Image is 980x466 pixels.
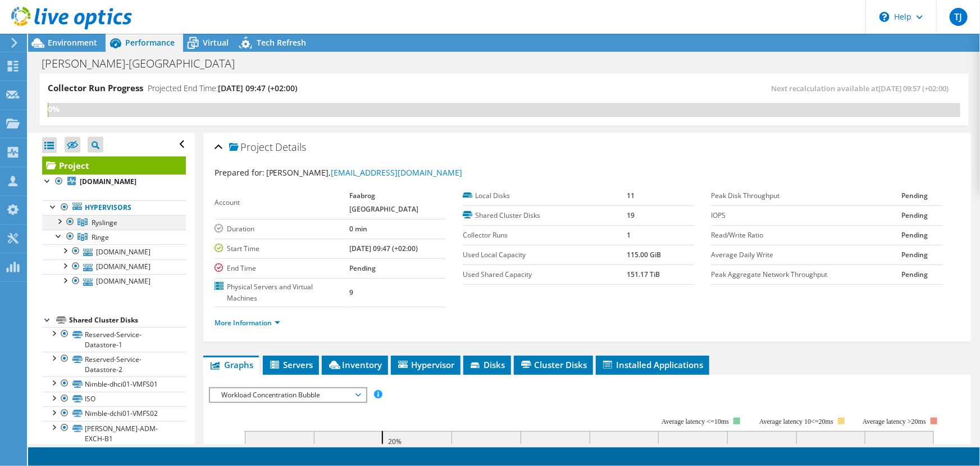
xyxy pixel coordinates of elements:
a: Project [42,156,186,174]
span: [DATE] 09:47 (+02:00) [218,83,297,93]
b: Faabrog [GEOGRAPHIC_DATA] [350,191,419,214]
a: Nimble-dchi01-VMFS02 [42,406,186,421]
a: More Information [215,318,280,328]
span: Hypervisor [396,359,455,370]
span: Workload Concentration Bubble [216,388,360,402]
label: Prepared for: [215,167,265,178]
b: Pending [901,270,928,279]
label: Peak Aggregate Network Throughput [711,269,901,280]
b: 9 [350,288,354,297]
label: Peak Disk Throughput [711,190,901,201]
span: Next recalculation available at [771,83,955,93]
a: Ringe [42,230,186,244]
label: Read/Write Ratio [711,230,901,241]
span: Servers [268,359,313,370]
span: [PERSON_NAME], [266,167,463,178]
span: Inventory [327,359,382,370]
span: Environment [48,37,97,48]
h1: [PERSON_NAME]-[GEOGRAPHIC_DATA] [37,57,252,70]
a: [DOMAIN_NAME] [42,244,186,259]
label: Average Daily Write [711,249,901,261]
a: [DOMAIN_NAME] [42,274,186,289]
text: Average latency >20ms [862,418,926,425]
span: Performance [125,37,175,48]
label: IOPS [711,210,901,221]
b: Pending [901,210,928,220]
a: Reserved-Service-Datastore-1 [42,327,186,352]
b: [DATE] 09:47 (+02:00) [350,244,418,253]
span: Project [229,142,273,153]
label: Local Disks [463,190,627,201]
label: Physical Servers and Virtual Machines [215,281,350,304]
label: Shared Cluster Disks [463,210,627,221]
b: 19 [627,210,635,220]
label: Used Shared Capacity [463,269,627,280]
b: Pending [901,250,928,259]
span: Virtual [203,37,229,48]
label: Collector Runs [463,230,627,241]
a: Nimble-dhci01-VMFS01 [42,377,186,391]
b: 115.00 GiB [627,250,661,259]
b: 1 [627,230,631,240]
div: Shared Cluster Disks [69,313,186,327]
span: TJ [950,8,968,26]
label: Duration [215,223,350,235]
span: Ringe [92,232,109,242]
span: Cluster Disks [519,359,587,370]
b: 151.17 TiB [627,270,660,279]
b: 11 [627,191,635,200]
a: [DOMAIN_NAME] [42,174,186,189]
a: [DOMAIN_NAME] [42,259,186,274]
span: [DATE] 09:57 (+02:00) [878,83,949,93]
label: End Time [215,263,350,274]
span: Installed Applications [601,359,704,370]
b: Pending [901,191,928,200]
a: [PERSON_NAME]-ADM-EXCH-B1 [42,421,186,446]
tspan: Average latency 10<=20ms [759,418,833,425]
b: [DOMAIN_NAME] [80,177,136,186]
span: Disks [469,359,505,370]
b: Pending [901,230,928,240]
a: ISO [42,392,186,406]
span: Ryslinge [92,218,117,227]
a: Hypervisors [42,200,186,215]
b: 0 min [350,224,368,234]
a: Reserved-Service-Datastore-2 [42,352,186,377]
svg: \n [879,12,890,22]
a: [EMAIL_ADDRESS][DOMAIN_NAME] [331,167,463,178]
h4: Projected End Time: [148,82,297,95]
label: Used Local Capacity [463,249,627,261]
b: Pending [350,263,376,273]
a: Ryslinge [42,215,186,230]
span: Details [276,140,307,154]
label: Start Time [215,243,350,254]
span: Tech Refresh [257,37,306,48]
span: Graphs [209,359,253,370]
label: Account [215,197,350,208]
tspan: Average latency <=10ms [662,418,729,425]
text: 20% [388,437,402,446]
